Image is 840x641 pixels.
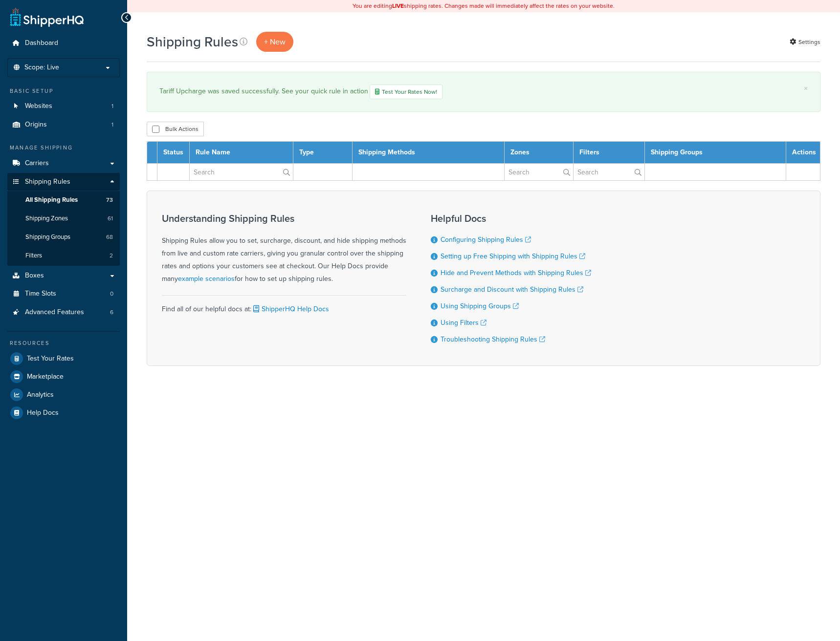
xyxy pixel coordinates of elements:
th: Zones [505,142,574,164]
a: Websites 1 [7,97,120,115]
span: Time Slots [25,290,56,298]
a: Origins 1 [7,116,120,134]
a: Marketplace [7,368,120,385]
input: Search [505,164,573,180]
a: Shipping Zones 61 [7,210,120,228]
div: Find all of our helpful docs at: [162,295,406,316]
a: × [804,85,808,92]
th: Actions [786,142,820,164]
a: Shipping Rules [7,173,120,191]
span: 6 [110,308,113,317]
a: Advanced Features 6 [7,303,120,321]
th: Type [293,142,352,164]
li: Shipping Rules [7,173,120,266]
span: + New [264,36,286,47]
li: Advanced Features [7,303,120,321]
h1: Shipping Rules [147,32,238,51]
th: Status [157,142,190,164]
span: Help Docs [27,409,59,417]
li: Filters [7,247,120,265]
span: Shipping Zones [25,214,68,223]
a: Boxes [7,267,120,285]
div: Basic Setup [7,87,120,95]
a: Analytics [7,386,120,404]
span: 1 [111,102,113,110]
a: Surcharge and Discount with Shipping Rules [441,284,583,295]
input: Search [574,164,644,180]
li: Origins [7,116,120,134]
a: Test Your Rates Now! [370,85,442,99]
li: All Shipping Rules [7,191,120,209]
div: Resources [7,339,120,347]
span: Websites [25,102,52,110]
th: Filters [574,142,645,164]
a: Carriers [7,154,120,172]
span: Boxes [25,272,44,280]
a: Help Docs [7,404,120,422]
span: Filters [25,252,42,260]
span: 61 [108,214,113,223]
a: Using Filters [441,318,486,328]
h3: Helpful Docs [431,213,591,224]
span: All Shipping Rules [25,196,78,204]
th: Shipping Groups [644,142,786,164]
a: Time Slots 0 [7,285,120,303]
div: Manage Shipping [7,144,120,152]
span: 68 [106,233,113,241]
a: ShipperHQ Help Docs [251,304,329,314]
a: All Shipping Rules 73 [7,191,120,209]
b: LIVE [392,1,404,10]
a: Settings [790,35,820,49]
a: Hide and Prevent Methods with Shipping Rules [441,268,591,278]
span: Advanced Features [25,308,84,317]
span: Scope: Live [24,64,59,72]
a: Configuring Shipping Rules [441,235,531,245]
a: Dashboard [7,34,120,52]
span: Carriers [25,159,49,168]
button: Bulk Actions [147,122,204,136]
a: ShipperHQ Home [10,7,84,27]
span: 2 [110,252,113,260]
a: Troubleshooting Shipping Rules [441,334,545,344]
li: Websites [7,97,120,115]
a: Using Shipping Groups [441,301,519,311]
a: Setting up Free Shipping with Shipping Rules [441,251,585,261]
span: Dashboard [25,39,58,47]
li: Shipping Groups [7,228,120,246]
span: 0 [110,290,113,298]
a: Shipping Groups 68 [7,228,120,246]
li: Time Slots [7,285,120,303]
a: Test Your Rates [7,350,120,367]
li: Shipping Zones [7,210,120,228]
div: Tariff Upcharge was saved successfully. See your quick rule in action [159,85,808,99]
span: Test Your Rates [27,355,74,363]
th: Shipping Methods [353,142,505,164]
a: Filters 2 [7,247,120,265]
input: Search [190,164,293,180]
span: Shipping Groups [25,233,70,241]
span: 73 [106,196,113,204]
a: example scenarios [178,274,235,284]
h3: Understanding Shipping Rules [162,213,406,224]
span: 1 [111,121,113,129]
div: Shipping Rules allow you to set, surcharge, discount, and hide shipping methods from live and cus... [162,213,406,285]
span: Shipping Rules [25,178,70,186]
span: Origins [25,121,47,129]
a: + New [256,32,293,52]
th: Rule Name [190,142,293,164]
span: Marketplace [27,373,64,381]
span: Analytics [27,391,54,399]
